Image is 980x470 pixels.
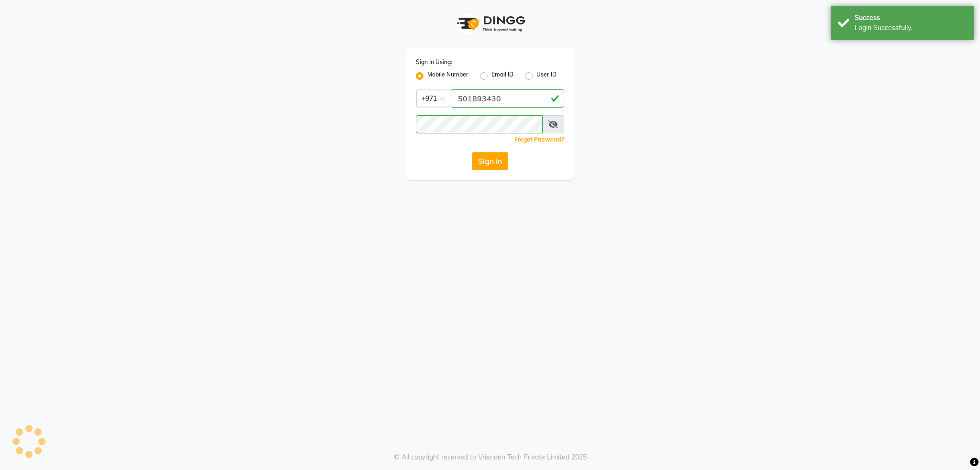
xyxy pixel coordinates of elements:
[536,70,557,82] label: User ID
[855,13,967,23] div: Success
[452,10,528,38] img: logo1.svg
[855,23,967,33] div: Login Successfully.
[491,70,513,82] label: Email ID
[427,70,468,82] label: Mobile Number
[472,152,508,170] button: Sign In
[416,58,452,66] label: Sign In Using:
[416,115,543,133] input: Username
[514,136,564,143] a: Forgot Password?
[452,89,564,108] input: Username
